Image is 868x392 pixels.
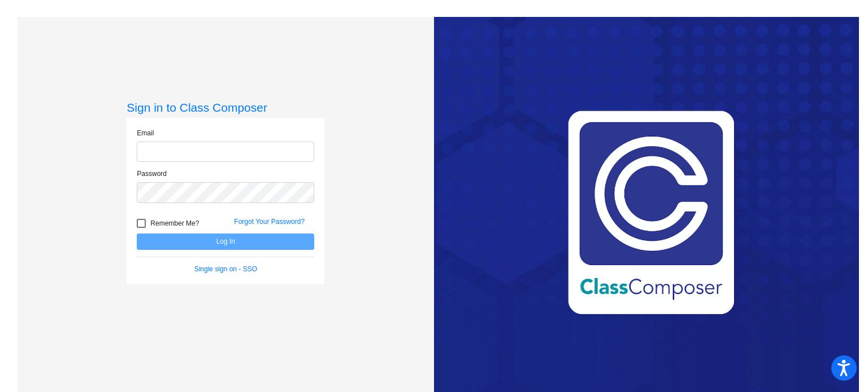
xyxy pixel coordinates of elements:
[150,217,199,230] span: Remember Me?
[137,128,154,138] label: Email
[127,100,324,114] h3: Sign in to Class Composer
[194,265,257,273] a: Single sign on - SSO
[137,169,167,179] label: Password
[137,234,314,250] button: Log In
[234,218,305,226] a: Forgot Your Password?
